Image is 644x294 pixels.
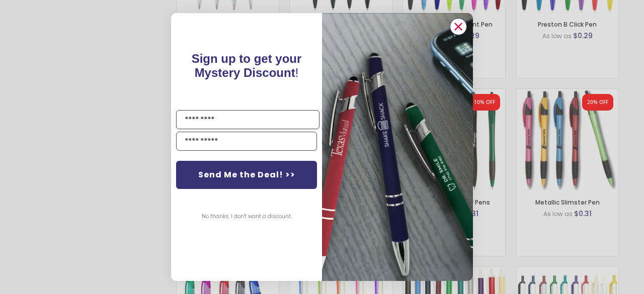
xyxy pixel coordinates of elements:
button: Send Me the Deal! >> [176,161,317,189]
button: Close dialog [450,18,467,35]
span: ! [192,52,302,79]
button: No thanks, I don't want a discount. [197,204,297,229]
span: Sign up to get your Mystery Discount [192,52,302,79]
img: pop-up-image [322,13,473,281]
